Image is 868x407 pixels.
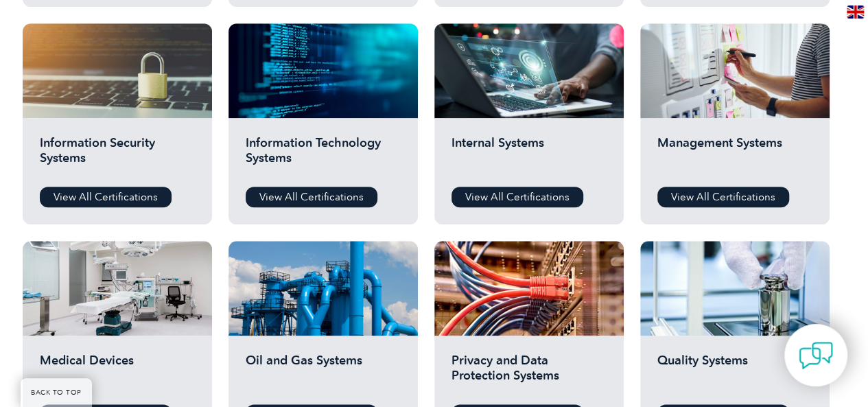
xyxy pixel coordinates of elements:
[451,135,607,176] h2: Internal Systems
[246,353,401,394] h2: Oil and Gas Systems
[246,135,401,176] h2: Information Technology Systems
[657,135,812,176] h2: Management Systems
[451,187,583,207] a: View All Certifications
[246,187,377,207] a: View All Certifications
[799,338,833,373] img: contact-chat.png
[21,378,92,407] a: BACK TO TOP
[40,187,172,207] a: View All Certifications
[40,135,195,176] h2: Information Security Systems
[40,353,195,394] h2: Medical Devices
[451,353,607,394] h2: Privacy and Data Protection Systems
[657,353,812,394] h2: Quality Systems
[657,187,789,207] a: View All Certifications
[847,5,864,19] img: en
